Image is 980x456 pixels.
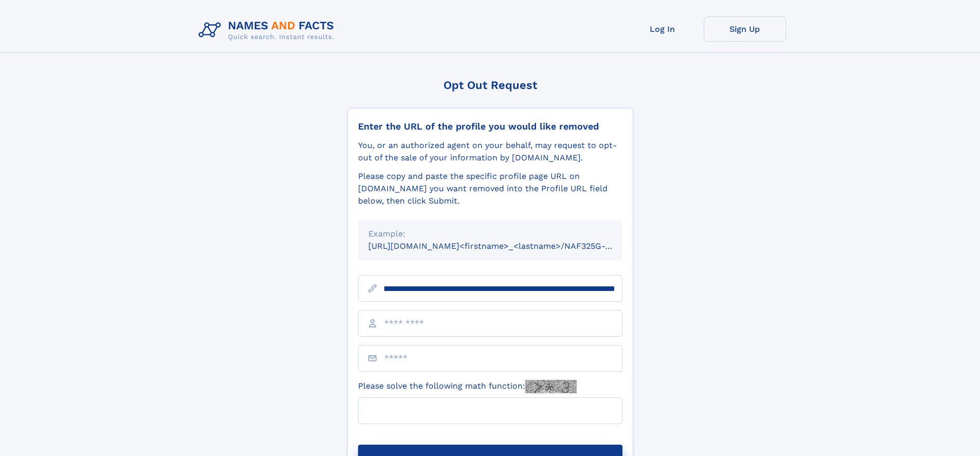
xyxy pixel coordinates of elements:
[358,380,577,393] label: Please solve the following math function:
[194,16,343,44] img: Logo Names and Facts
[358,170,622,207] div: Please copy and paste the specific profile page URL on [DOMAIN_NAME] you want removed into the Pr...
[358,121,622,132] div: Enter the URL of the profile you would like removed
[358,139,622,164] div: You, or an authorized agent on your behalf, may request to opt-out of the sale of your informatio...
[347,79,633,92] div: Opt Out Request
[704,16,786,42] a: Sign Up
[621,16,704,42] a: Log In
[368,241,642,251] small: [URL][DOMAIN_NAME]<firstname>_<lastname>/NAF325G-xxxxxxxx
[368,228,612,240] div: Example:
